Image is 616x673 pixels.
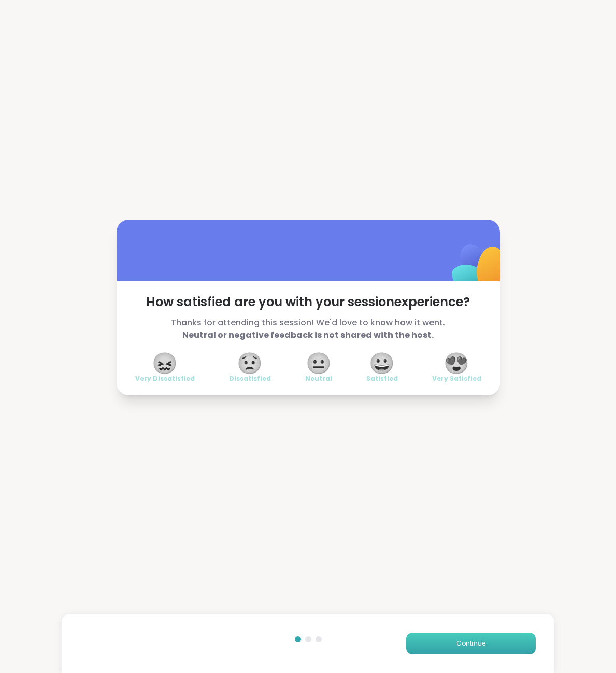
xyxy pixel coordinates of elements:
span: How satisfied are you with your session experience? [135,294,481,310]
button: Continue [406,633,536,654]
span: 😟 [237,354,263,373]
span: Neutral [305,375,332,383]
img: ShareWell Logomark [427,217,531,320]
span: Continue [456,639,485,648]
span: 😍 [443,354,469,373]
span: Thanks for attending this session! We'd love to know how it went. [135,317,481,341]
span: 😀 [369,354,395,373]
b: Neutral or negative feedback is not shared with the host. [182,329,434,341]
span: Very Dissatisfied [135,375,195,383]
span: 😖 [152,354,178,373]
span: Dissatisfied [229,375,271,383]
span: Very Satisfied [432,375,481,383]
span: Satisfied [366,375,398,383]
span: 😐 [306,354,332,373]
